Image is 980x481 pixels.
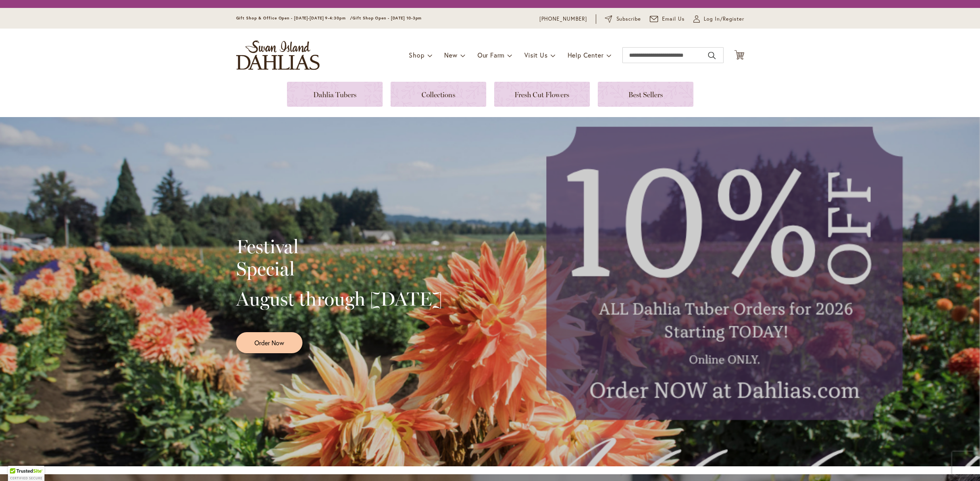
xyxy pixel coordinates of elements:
a: Log In/Register [693,15,744,23]
h2: August through [DATE] [236,288,442,310]
span: Visit Us [524,51,547,59]
span: Log In/Register [704,15,744,23]
span: Order Now [254,338,284,347]
h2: Festival Special [236,235,442,280]
span: New [444,51,457,59]
span: Our Farm [477,51,504,59]
span: Subscribe [616,15,641,23]
span: Email Us [662,15,685,23]
a: Email Us [650,15,685,23]
span: Gift Shop & Office Open - [DATE]-[DATE] 9-4:30pm / [236,15,353,21]
a: Subscribe [605,15,641,23]
button: Search [708,49,715,62]
a: [PHONE_NUMBER] [539,15,587,23]
a: store logo [236,40,320,70]
a: Order Now [236,332,302,353]
span: Help Center [568,51,604,59]
span: Gift Shop Open - [DATE] 10-3pm [352,15,422,21]
span: Shop [409,51,424,59]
